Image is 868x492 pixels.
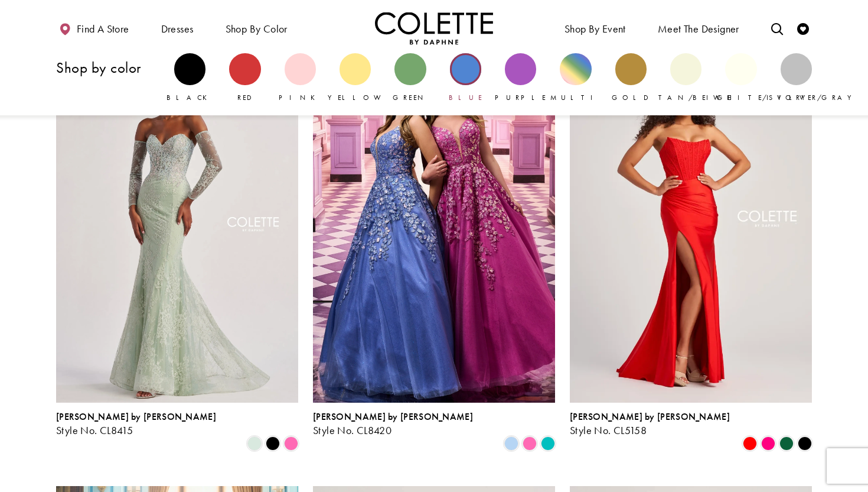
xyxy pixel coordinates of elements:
[541,436,555,451] i: Jade
[794,12,812,44] a: Check Wishlist
[769,93,858,102] span: Silver/Gray
[495,93,546,102] span: Purple
[570,50,812,402] a: Visit Colette by Daphne Style No. CL5158 Page
[266,436,280,451] i: Black
[713,93,811,102] span: White/Ivory
[768,12,786,44] a: Toggle search
[328,93,387,102] span: Yellow
[56,12,132,44] a: Find a store
[56,50,298,402] a: Visit Colette by Daphne Style No. CL8415 Page
[237,93,253,102] span: Red
[798,436,812,451] i: Black
[279,93,321,102] span: Pink
[313,412,473,436] div: Colette by Daphne Style No. CL8420
[313,410,473,423] span: [PERSON_NAME] by [PERSON_NAME]
[523,436,537,451] i: Pink
[570,410,730,423] span: [PERSON_NAME] by [PERSON_NAME]
[504,436,518,451] i: Periwinkle
[284,436,298,451] i: Pink
[393,93,428,102] span: Green
[223,12,291,44] span: Shop by color
[560,53,591,103] a: Multi
[226,23,288,35] span: Shop by color
[285,53,316,103] a: Pink
[340,53,371,103] a: Yellow
[161,23,194,35] span: Dresses
[658,23,739,35] span: Meet the designer
[450,53,481,103] a: Blue
[761,436,775,451] i: Hot Pink
[615,53,647,103] a: Gold
[505,53,536,103] a: Purple
[570,412,730,436] div: Colette by Daphne Style No. CL5158
[313,50,555,402] a: Visit Colette by Daphne Style No. CL8420 Page
[612,93,650,102] span: Gold
[56,410,216,423] span: [PERSON_NAME] by [PERSON_NAME]
[779,436,794,451] i: Hunter
[77,23,129,35] span: Find a store
[570,423,647,437] span: Style No. CL5158
[449,93,482,102] span: Blue
[564,23,626,35] span: Shop By Event
[174,53,205,103] a: Black
[743,436,757,451] i: Red
[562,12,629,44] span: Shop By Event
[655,12,742,44] a: Meet the designer
[375,12,493,44] a: Visit Home Page
[394,53,426,103] a: Green
[56,423,133,437] span: Style No. CL8415
[670,53,701,103] a: Tan/Beige
[550,93,601,102] span: Multi
[781,53,812,103] a: Silver/Gray
[247,436,262,451] i: Light Sage
[313,423,391,437] span: Style No. CL8420
[167,93,213,102] span: Black
[56,412,216,436] div: Colette by Daphne Style No. CL8415
[56,60,162,76] h3: Shop by color
[229,53,260,103] a: Red
[158,12,197,44] span: Dresses
[725,53,756,103] a: White/Ivory
[658,93,732,102] span: Tan/Beige
[375,12,493,44] img: Colette by Daphne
